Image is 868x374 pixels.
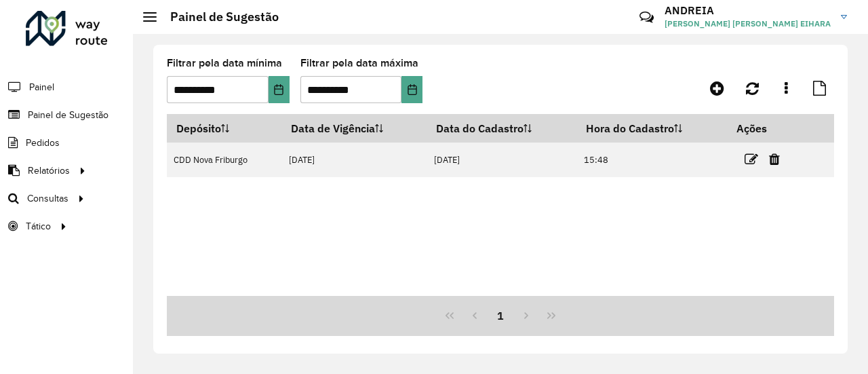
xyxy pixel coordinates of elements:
th: Hora do Cadastro [576,114,727,143]
a: Contato Rápido [632,3,661,32]
h2: Painel de Sugestão [157,10,279,24]
span: Painel [29,80,54,94]
button: Choose Date [401,76,422,103]
label: Filtrar pela data máxima [300,55,418,71]
span: Consultas [27,191,68,206]
td: 15:48 [576,143,727,177]
button: Choose Date [269,76,290,103]
a: Excluir [769,150,780,168]
h3: ANDREIA [665,4,831,17]
td: [DATE] [427,143,577,177]
span: Pedidos [26,136,60,150]
td: CDD Nova Friburgo [167,143,282,177]
button: 1 [488,303,513,329]
th: Depósito [167,114,282,143]
label: Filtrar pela data mínima [167,55,282,71]
a: Editar [745,150,758,168]
span: Painel de Sugestão [28,108,108,122]
span: Relatórios [28,164,70,178]
th: Ações [727,114,808,143]
span: [PERSON_NAME] [PERSON_NAME] EIHARA [665,18,831,30]
th: Data de Vigência [282,114,427,143]
th: Data do Cadastro [427,114,577,143]
span: Tático [26,219,51,233]
td: [DATE] [282,143,427,177]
